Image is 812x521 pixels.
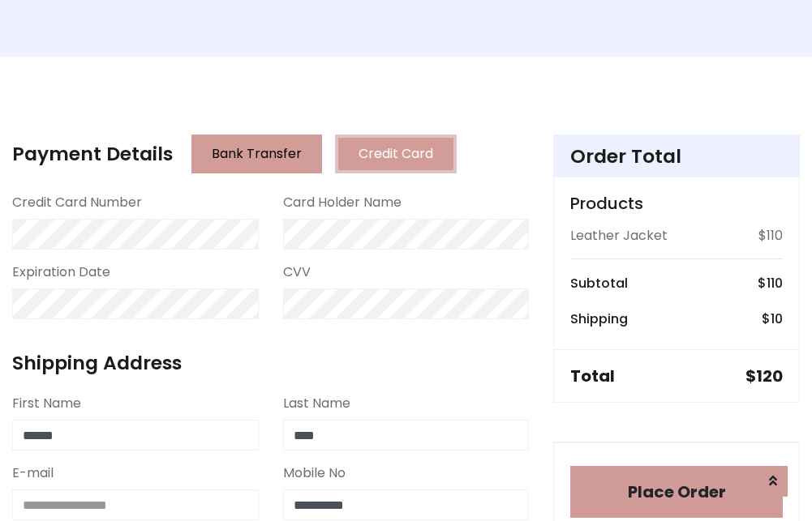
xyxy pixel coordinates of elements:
[283,394,350,413] label: Last Name
[758,226,783,246] p: $110
[767,274,783,293] span: 110
[12,463,54,483] label: E-mail
[570,275,628,291] h6: Subtotal
[12,143,173,165] h4: Payment Details
[570,226,668,246] p: Leather Jacket
[12,263,110,282] label: Expiration Date
[762,311,783,327] h6: $
[570,366,615,386] h5: Total
[570,145,783,168] h4: Order Total
[12,193,142,212] label: Credit Card Number
[283,463,346,483] label: Mobile No
[570,311,628,327] h6: Shipping
[771,310,783,328] span: 10
[283,193,402,212] label: Card Holder Name
[745,366,783,386] h5: $
[191,135,322,173] button: Bank Transfer
[283,263,311,282] label: CVV
[12,394,81,413] label: First Name
[570,194,783,213] h5: Products
[758,275,783,291] h6: $
[335,135,457,173] button: Credit Card
[756,365,783,387] span: 120
[12,352,529,374] h4: Shipping Address
[570,466,783,518] button: Place Order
